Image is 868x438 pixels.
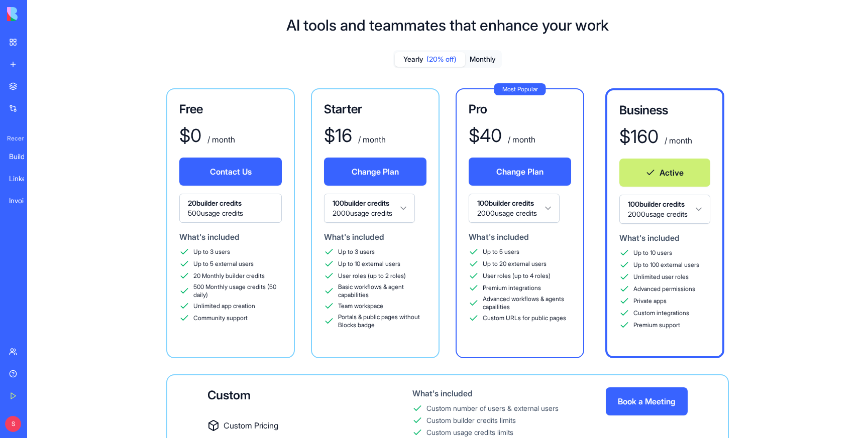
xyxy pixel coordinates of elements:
[286,16,609,34] h1: AI tools and teammates that enhance your work
[469,125,502,145] div: $ 40
[619,232,710,244] div: What's included
[606,387,688,415] button: Book a Meeting
[395,52,465,67] button: Yearly
[633,309,689,317] span: Custom integrations
[619,159,710,187] button: Active
[412,387,561,399] div: What's included
[619,126,659,147] div: $ 160
[633,249,672,257] span: Up to 10 users
[188,208,273,218] span: 500 usage credits
[324,101,426,117] h3: Starter
[193,314,248,322] span: Community support
[426,54,457,64] span: (20% off)
[5,416,21,432] span: S
[469,101,571,117] h3: Pro
[188,198,273,208] span: 20 builder credits
[3,191,43,211] a: Invoice Data Extractor
[338,313,426,329] span: Portals & public pages without Blocks badge
[179,101,282,117] h3: Free
[483,314,566,322] span: Custom URLs for public pages
[506,133,535,145] div: / month
[483,295,571,311] span: Advanced workflows & agents capailities
[7,7,69,21] img: logo
[483,284,541,292] span: Premium integrations
[324,158,426,186] button: Change Plan
[179,158,282,186] button: Contact Us
[426,415,516,425] div: Custom builder credits limits
[633,321,680,329] span: Premium support
[663,134,692,147] div: / month
[426,427,513,437] div: Custom usage credits limits
[633,273,689,281] span: Unlimited user roles
[193,272,265,280] span: 20 Monthly builder credits
[469,158,571,186] button: Change Plan
[205,133,235,145] div: / month
[224,419,278,431] span: Custom Pricing
[633,285,695,293] span: Advanced permissions
[193,248,230,256] span: Up to 3 users
[9,174,37,184] div: LinkedIn Profile Analyzer
[633,261,699,269] span: Up to 100 external users
[193,283,282,299] span: 500 Monthly usage credits (50 daily)
[338,283,426,299] span: Basic workflows & agent capabilities
[9,152,37,162] div: Builder Cost Dashboard
[193,260,254,268] span: Up to 5 external users
[483,272,551,280] span: User roles (up to 4 roles)
[324,125,352,145] div: $ 16
[193,302,255,310] span: Unlimited app creation
[633,297,667,305] span: Private apps
[465,52,500,67] button: Monthly
[3,147,43,167] a: Builder Cost Dashboard
[3,169,43,189] a: LinkedIn Profile Analyzer
[338,248,375,256] span: Up to 3 users
[179,125,201,145] div: $ 0
[483,260,547,268] span: Up to 20 external users
[338,302,383,310] span: Team workspace
[324,231,426,243] div: What's included
[426,403,559,413] div: Custom number of users & external users
[469,231,571,243] div: What's included
[207,387,368,403] div: Custom
[9,196,37,206] div: Invoice Data Extractor
[619,102,710,118] h3: Business
[356,133,386,145] div: / month
[483,248,519,256] span: Up to 5 users
[3,134,24,142] span: Recent
[179,231,282,243] div: What's included
[338,272,406,280] span: User roles (up to 2 roles)
[338,260,400,268] span: Up to 10 external users
[494,83,546,95] div: Most Popular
